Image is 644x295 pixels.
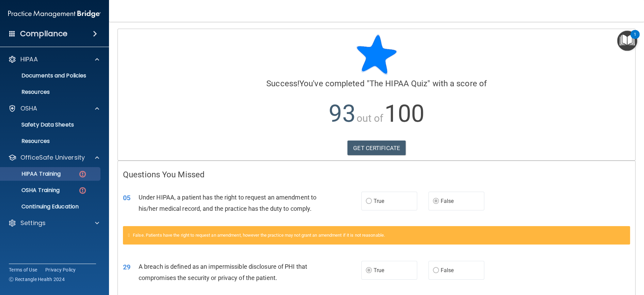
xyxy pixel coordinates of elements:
[123,263,130,271] span: 29
[617,31,637,51] button: Open Resource Center, 1 new notification
[357,112,383,124] span: out of
[20,29,67,39] h4: Compliance
[45,266,76,273] a: Privacy Policy
[441,198,454,204] span: False
[20,153,85,162] p: OfficeSafe University
[4,72,97,79] p: Documents and Policies
[8,7,101,21] img: PMB logo
[370,79,427,88] span: The HIPAA Quiz
[4,187,60,194] p: OSHA Training
[4,171,61,177] p: HIPAA Training
[356,34,397,75] img: blue-star-rounded.9d042014.png
[374,267,384,274] span: True
[384,100,424,128] span: 100
[139,194,316,212] span: Under HIPAA, a patient has the right to request an amendment to his/her medical record, and the p...
[123,79,630,88] h4: You've completed " " with a score of
[433,199,439,204] input: False
[4,203,97,210] p: Continuing Education
[4,121,97,128] p: Safety Data Sheets
[20,219,46,227] p: Settings
[133,233,385,238] span: False. Patients have the right to request an amendment, however the practice may not grant an ame...
[123,170,630,179] h4: Questions You Missed
[4,89,97,95] p: Resources
[8,55,99,63] a: HIPAA
[4,138,97,145] p: Resources
[366,268,372,273] input: True
[20,104,37,113] p: OSHA
[20,55,38,63] p: HIPAA
[433,268,439,273] input: False
[441,267,454,274] span: False
[634,34,636,43] div: 1
[374,198,384,204] span: True
[366,199,372,204] input: True
[347,141,406,156] a: GET CERTIFICATE
[9,276,65,283] span: Ⓒ Rectangle Health 2024
[139,263,307,281] span: A breach is defined as an impermissible disclosure of PHI that compromises the security or privac...
[329,100,355,128] span: 93
[78,186,87,195] img: danger-circle.6113f641.png
[8,219,99,227] a: Settings
[9,266,37,273] a: Terms of Use
[610,248,636,274] iframe: Drift Widget Chat Controller
[266,79,299,88] span: Success!
[8,153,99,162] a: OfficeSafe University
[8,104,99,113] a: OSHA
[123,194,130,202] span: 05
[78,170,87,178] img: danger-circle.6113f641.png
